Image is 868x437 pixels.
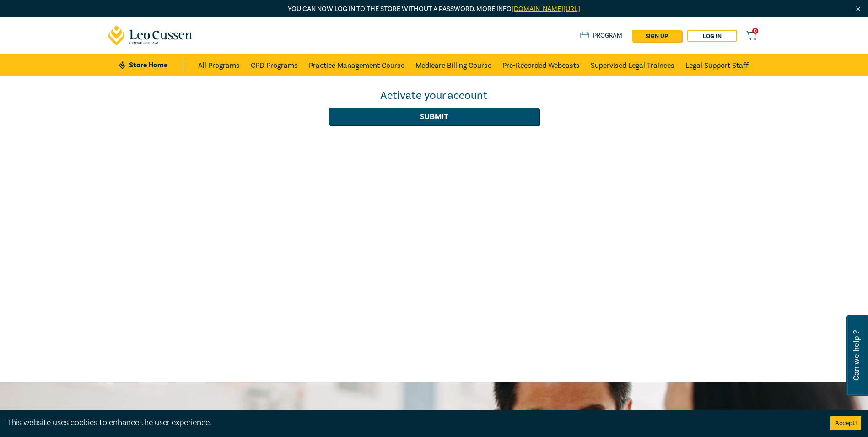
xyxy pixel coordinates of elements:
[830,416,861,430] button: Accept cookies
[7,417,817,429] div: This website uses cookies to enhance the user experience.
[852,321,861,390] span: Can we help ?
[687,30,737,42] a: Log in
[309,54,404,76] a: Practice Management Course
[108,4,760,14] p: You can now log in to the store without a password. More info
[415,54,491,76] a: Medicare Billing Course
[632,30,682,42] a: sign up
[251,54,298,76] a: CPD Programs
[502,54,580,76] a: Pre-Recorded Webcasts
[119,60,183,70] a: Store Home
[512,5,580,13] a: [DOMAIN_NAME][URL]
[591,54,674,76] a: Supervised Legal Trainees
[854,5,862,13] img: Close
[329,88,539,103] div: Activate your account
[198,54,240,76] a: All Programs
[329,108,539,125] button: Submit
[752,28,758,34] span: 0
[685,54,749,76] a: Legal Support Staff
[580,31,623,41] a: Program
